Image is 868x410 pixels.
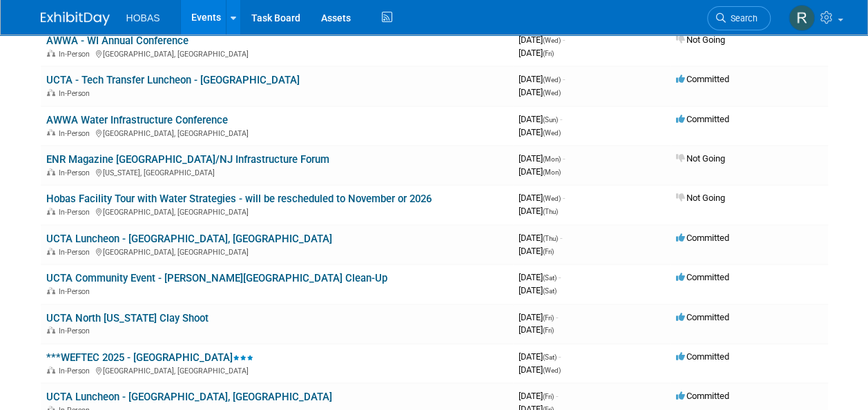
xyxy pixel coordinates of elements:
[59,50,94,59] span: In-Person
[543,274,557,282] span: (Sat)
[519,324,554,335] span: [DATE]
[46,312,209,324] a: UCTA North [US_STATE] Clay Shoot
[47,168,55,175] img: In-Person Event
[563,153,565,164] span: -
[560,114,562,124] span: -
[47,248,55,255] img: In-Person Event
[789,5,815,31] img: Rebecca Gonchar
[59,248,94,257] span: In-Person
[59,168,94,177] span: In-Person
[519,87,561,97] span: [DATE]
[519,272,561,282] span: [DATE]
[543,116,558,124] span: (Sun)
[676,114,729,124] span: Committed
[519,48,554,58] span: [DATE]
[519,351,561,362] span: [DATE]
[563,74,565,84] span: -
[543,287,557,295] span: (Sat)
[46,233,332,245] a: UCTA Luncheon - [GEOGRAPHIC_DATA], [GEOGRAPHIC_DATA]
[543,235,558,242] span: (Thu)
[519,312,558,322] span: [DATE]
[519,364,561,375] span: [DATE]
[46,246,508,257] div: [GEOGRAPHIC_DATA], [GEOGRAPHIC_DATA]
[543,89,561,97] span: (Wed)
[46,153,329,166] a: ENR Magazine [GEOGRAPHIC_DATA]/NJ Infrastructure Forum
[543,155,561,163] span: (Mon)
[543,76,561,84] span: (Wed)
[46,206,508,217] div: [GEOGRAPHIC_DATA], [GEOGRAPHIC_DATA]
[543,314,554,322] span: (Fri)
[59,367,94,375] span: In-Person
[46,114,228,126] a: AWWA Water Infrastructure Conference
[519,246,554,256] span: [DATE]
[676,193,725,203] span: Not Going
[47,50,55,57] img: In-Person Event
[46,351,253,364] a: ***WEFTEC 2025 - [GEOGRAPHIC_DATA]
[59,287,94,296] span: In-Person
[46,35,189,47] a: AWWA - WI Annual Conference
[519,153,565,164] span: [DATE]
[46,48,508,59] div: [GEOGRAPHIC_DATA], [GEOGRAPHIC_DATA]
[46,74,300,86] a: UCTA - Tech Transfer Luncheon - [GEOGRAPHIC_DATA]
[46,364,508,375] div: [GEOGRAPHIC_DATA], [GEOGRAPHIC_DATA]
[560,233,562,243] span: -
[726,13,758,23] span: Search
[519,206,558,216] span: [DATE]
[543,367,561,374] span: (Wed)
[46,127,508,138] div: [GEOGRAPHIC_DATA], [GEOGRAPHIC_DATA]
[46,193,432,205] a: Hobas Facility Tour with Water Strategies - will be rescheduled to November or 2026
[543,208,558,215] span: (Thu)
[519,166,561,177] span: [DATE]
[676,391,729,401] span: Committed
[563,193,565,203] span: -
[543,248,554,255] span: (Fri)
[676,153,725,164] span: Not Going
[676,74,729,84] span: Committed
[676,233,729,243] span: Committed
[543,326,554,334] span: (Fri)
[559,272,561,282] span: -
[47,129,55,136] img: In-Person Event
[543,195,561,202] span: (Wed)
[46,391,332,403] a: UCTA Luncheon - [GEOGRAPHIC_DATA], [GEOGRAPHIC_DATA]
[47,208,55,215] img: In-Person Event
[676,351,729,362] span: Committed
[47,89,55,96] img: In-Person Event
[556,312,558,322] span: -
[543,168,561,176] span: (Mon)
[126,12,160,23] span: HOBAS
[676,272,729,282] span: Committed
[543,129,561,137] span: (Wed)
[519,233,562,243] span: [DATE]
[59,89,94,98] span: In-Person
[519,35,565,45] span: [DATE]
[59,208,94,217] span: In-Person
[519,114,562,124] span: [DATE]
[563,35,565,45] span: -
[47,326,55,333] img: In-Person Event
[59,326,94,335] span: In-Person
[543,353,557,361] span: (Sat)
[707,6,771,30] a: Search
[59,129,94,138] span: In-Person
[519,193,565,203] span: [DATE]
[47,287,55,294] img: In-Person Event
[519,127,561,137] span: [DATE]
[543,50,554,57] span: (Fri)
[519,74,565,84] span: [DATE]
[41,12,110,26] img: ExhibitDay
[47,367,55,373] img: In-Person Event
[46,166,508,177] div: [US_STATE], [GEOGRAPHIC_DATA]
[676,35,725,45] span: Not Going
[519,391,558,401] span: [DATE]
[46,272,387,284] a: UCTA Community Event - [PERSON_NAME][GEOGRAPHIC_DATA] Clean-Up
[556,391,558,401] span: -
[676,312,729,322] span: Committed
[543,393,554,400] span: (Fri)
[519,285,557,295] span: [DATE]
[543,37,561,44] span: (Wed)
[559,351,561,362] span: -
